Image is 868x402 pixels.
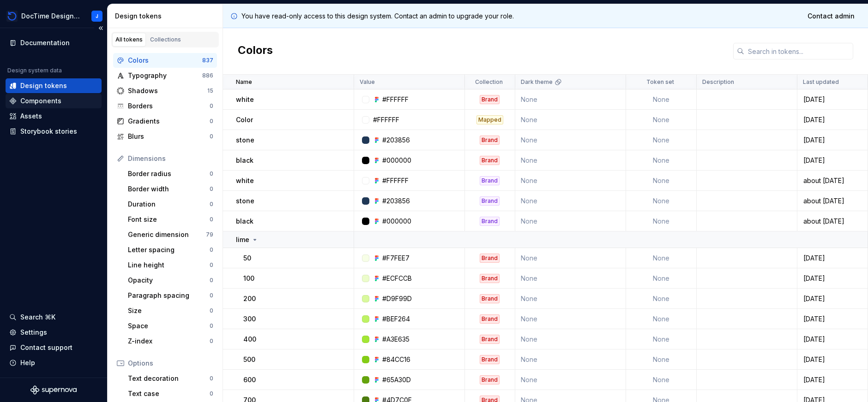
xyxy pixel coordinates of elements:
p: Value [360,78,375,86]
div: Mapped [476,115,503,124]
p: 300 [243,314,256,324]
td: None [515,349,626,370]
div: Assets [20,112,42,121]
a: Text case0 [124,386,217,401]
div: 79 [206,231,213,238]
p: 400 [243,335,256,344]
a: Components [6,94,102,108]
a: Colors837 [113,53,217,68]
p: Dark theme [521,78,553,86]
div: Gradients [128,117,210,126]
div: #000000 [382,156,411,165]
td: None [626,110,697,130]
a: Design tokens [6,78,102,93]
a: Opacity0 [124,273,217,288]
a: Z-index0 [124,334,217,349]
td: None [515,248,626,268]
a: Size0 [124,303,217,318]
div: Brand [480,156,500,165]
div: Text case [128,389,210,398]
div: 0 [210,170,213,177]
td: None [626,89,697,110]
div: Brand [480,314,500,324]
td: None [515,370,626,390]
div: #BEF264 [382,314,410,324]
p: 500 [243,355,255,364]
td: None [515,289,626,309]
div: Brand [480,95,500,104]
div: #A3E635 [382,335,410,344]
div: 0 [210,133,213,140]
div: Blurs [128,132,210,141]
div: Paragraph spacing [128,291,210,300]
div: about [DATE] [798,176,867,185]
div: All tokens [115,36,143,43]
div: 837 [202,57,213,64]
div: 0 [210,375,213,382]
td: None [515,268,626,289]
div: Components [20,96,61,106]
div: Help [20,358,35,367]
td: None [515,211,626,231]
div: #000000 [382,217,411,226]
p: 600 [243,375,256,384]
a: Space0 [124,319,217,333]
div: Brand [480,196,500,206]
p: You have read-only access to this design system. Contact an admin to upgrade your role. [241,12,514,21]
td: None [515,150,626,171]
h2: Colors [238,43,273,59]
p: black [236,156,253,165]
div: #ECFCCB [382,274,412,283]
div: Brand [480,254,500,263]
button: Collapse sidebar [94,22,107,35]
p: 200 [243,294,256,303]
div: Z-index [128,337,210,346]
p: Description [702,78,734,86]
td: None [515,171,626,191]
a: Typography886 [113,68,217,83]
div: 0 [210,307,213,314]
div: Brand [480,294,500,303]
a: Border width0 [124,182,217,196]
a: Generic dimension79 [124,227,217,242]
div: Border radius [128,169,210,178]
a: Gradients0 [113,114,217,129]
div: Storybook stories [20,127,77,136]
div: about [DATE] [798,217,867,226]
p: stone [236,196,254,206]
div: Brand [480,375,500,384]
div: 0 [210,261,213,269]
div: Settings [20,328,47,337]
div: [DATE] [798,274,867,283]
a: Border radius0 [124,166,217,181]
td: None [515,110,626,130]
td: None [626,191,697,211]
div: [DATE] [798,115,867,124]
div: Typography [128,71,202,80]
button: DocTime Design SystemJ [2,6,105,26]
div: Search ⌘K [20,313,55,322]
div: 0 [210,277,213,284]
div: Size [128,306,210,315]
p: Collection [475,78,503,86]
div: #203856 [382,196,410,206]
td: None [515,309,626,329]
div: Shadows [128,86,207,95]
a: Borders0 [113,99,217,113]
div: 886 [202,72,213,79]
td: None [626,130,697,150]
span: Contact admin [808,12,855,21]
td: None [626,171,697,191]
a: Font size0 [124,212,217,227]
div: Line height [128,260,210,270]
a: Duration0 [124,197,217,212]
div: Brand [480,217,500,226]
td: None [626,289,697,309]
a: Paragraph spacing0 [124,288,217,303]
p: stone [236,136,254,145]
td: None [626,150,697,171]
p: white [236,95,254,104]
td: None [515,329,626,349]
td: None [626,248,697,268]
div: #FFFFFF [373,115,399,124]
